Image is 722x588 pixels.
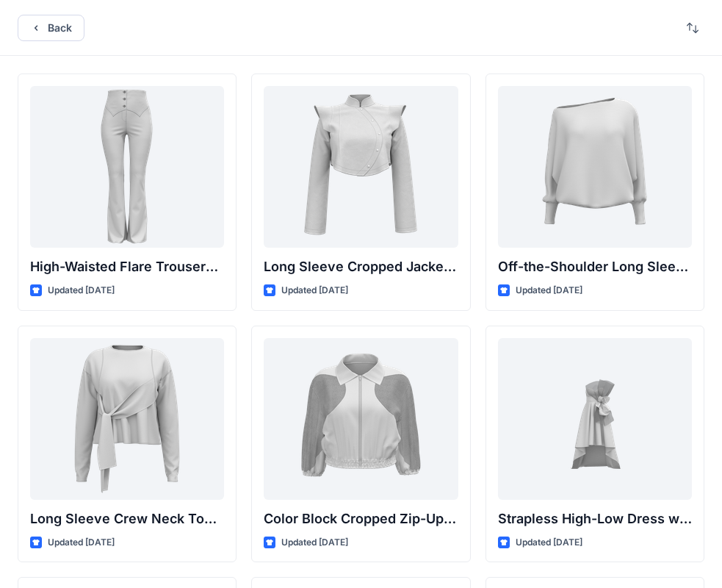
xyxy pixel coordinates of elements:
p: Off-the-Shoulder Long Sleeve Top [498,257,692,277]
a: Strapless High-Low Dress with Side Bow Detail [498,338,692,500]
p: Updated [DATE] [48,283,115,298]
a: Long Sleeve Cropped Jacket with Mandarin Collar and Shoulder Detail [264,86,458,248]
p: High-Waisted Flare Trousers with Button Detail [30,257,224,277]
p: Updated [DATE] [281,535,348,551]
p: Updated [DATE] [516,535,582,551]
button: Back [18,15,84,41]
p: Long Sleeve Crew Neck Top with Asymmetrical Tie Detail [30,509,224,529]
p: Updated [DATE] [281,283,348,298]
a: Long Sleeve Crew Neck Top with Asymmetrical Tie Detail [30,338,224,500]
p: Color Block Cropped Zip-Up Jacket with Sheer Sleeves [264,509,458,529]
p: Long Sleeve Cropped Jacket with Mandarin Collar and Shoulder Detail [264,257,458,277]
p: Strapless High-Low Dress with Side Bow Detail [498,509,692,529]
a: Off-the-Shoulder Long Sleeve Top [498,86,692,248]
p: Updated [DATE] [48,535,115,551]
a: Color Block Cropped Zip-Up Jacket with Sheer Sleeves [264,338,458,500]
p: Updated [DATE] [516,283,582,298]
a: High-Waisted Flare Trousers with Button Detail [30,86,224,248]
